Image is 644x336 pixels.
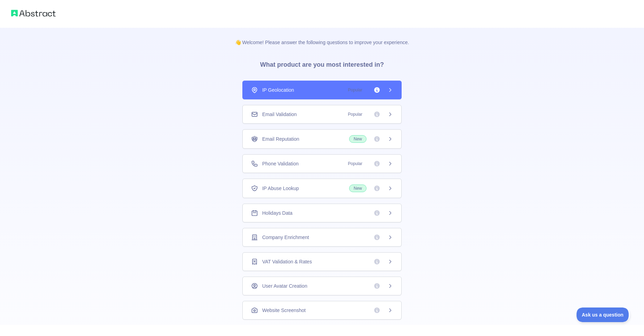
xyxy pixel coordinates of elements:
span: Email Reputation [262,136,299,142]
span: VAT Validation & Rates [262,258,312,265]
span: Popular [344,160,367,167]
span: Company Enrichment [262,234,309,241]
span: User Avatar Creation [262,282,307,289]
p: 👋 Welcome! Please answer the following questions to improve your experience. [224,28,420,46]
span: Email Validation [262,111,297,118]
span: Website Screenshot [262,307,306,314]
span: Popular [344,87,367,93]
span: New [349,185,367,192]
span: New [349,135,367,143]
iframe: Toggle Customer Support [577,308,630,322]
span: Popular [344,111,367,118]
span: Phone Validation [262,160,299,167]
span: IP Abuse Lookup [262,185,299,192]
span: IP Geolocation [262,87,294,93]
h3: What product are you most interested in? [249,46,395,81]
img: Abstract logo [11,8,56,18]
span: Holidays Data [262,210,292,216]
